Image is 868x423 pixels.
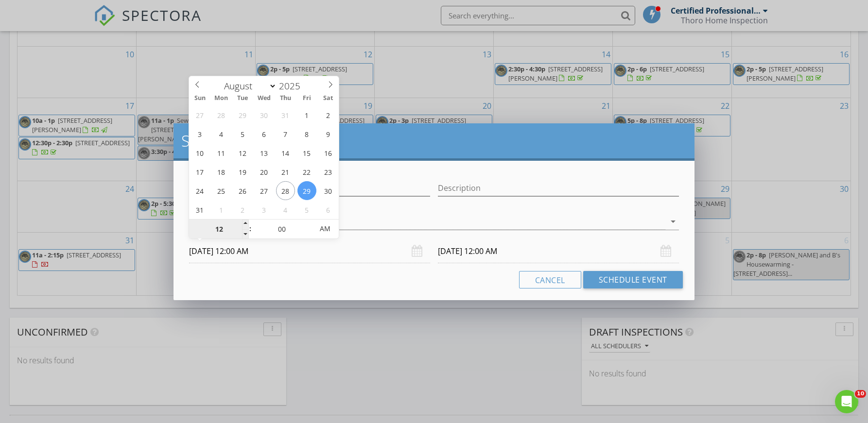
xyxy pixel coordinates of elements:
span: August 7, 2025 [276,124,295,143]
span: August 13, 2025 [255,143,274,162]
span: August 28, 2025 [276,181,295,200]
span: 10 [855,390,866,398]
span: July 30, 2025 [255,105,274,124]
span: Mon [210,95,232,102]
span: Sun [189,95,210,102]
span: September 6, 2025 [318,200,337,219]
span: September 2, 2025 [233,200,252,219]
span: August 15, 2025 [297,143,316,162]
span: September 5, 2025 [297,200,316,219]
iframe: Intercom live chat [835,390,858,413]
span: August 24, 2025 [191,181,209,200]
span: August 29, 2025 [297,181,316,200]
span: August 17, 2025 [191,162,209,181]
span: August 3, 2025 [191,124,209,143]
span: August 18, 2025 [212,162,231,181]
span: Sat [317,95,339,102]
input: Year [277,80,309,92]
span: July 28, 2025 [212,105,231,124]
span: August 5, 2025 [233,124,252,143]
button: Schedule Event [583,271,683,288]
span: August 1, 2025 [297,105,316,124]
input: Select date [189,239,430,263]
span: August 23, 2025 [318,162,337,181]
span: August 6, 2025 [255,124,274,143]
span: September 3, 2025 [255,200,274,219]
span: August 20, 2025 [255,162,274,181]
button: Cancel [519,271,581,288]
i: arrow_drop_down [667,216,679,227]
span: August 31, 2025 [191,200,209,219]
input: Select date [438,239,679,263]
span: August 16, 2025 [318,143,337,162]
span: August 10, 2025 [191,143,209,162]
span: August 26, 2025 [233,181,252,200]
span: August 9, 2025 [318,124,337,143]
span: July 29, 2025 [233,105,252,124]
span: Wed [253,95,275,102]
span: Click to toggle [312,219,339,238]
span: July 27, 2025 [191,105,209,124]
span: August 14, 2025 [276,143,295,162]
span: Fri [296,95,317,102]
span: July 31, 2025 [276,105,295,124]
span: September 4, 2025 [276,200,295,219]
span: August 2, 2025 [318,105,337,124]
span: August 30, 2025 [318,181,337,200]
h2: Schedule Event [181,131,687,151]
span: August 12, 2025 [233,143,252,162]
span: August 4, 2025 [212,124,231,143]
span: August 25, 2025 [212,181,231,200]
span: September 1, 2025 [212,200,231,219]
span: August 8, 2025 [297,124,316,143]
span: August 19, 2025 [233,162,252,181]
span: August 27, 2025 [255,181,274,200]
span: August 21, 2025 [276,162,295,181]
span: August 11, 2025 [212,143,231,162]
span: Tue [232,95,253,102]
span: : [249,219,252,238]
span: Thu [275,95,296,102]
span: August 22, 2025 [297,162,316,181]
